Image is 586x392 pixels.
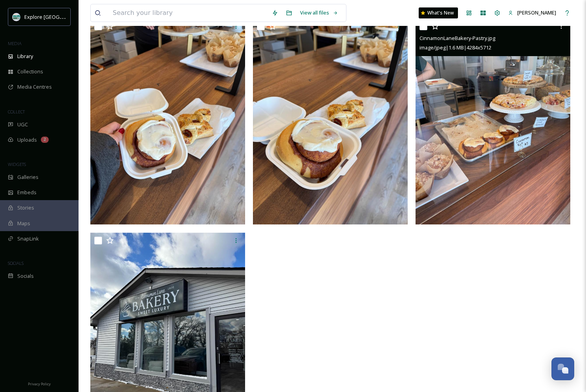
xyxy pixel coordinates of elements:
a: View all files [296,5,342,20]
span: CinnamonLaneBakery-Pastry.jpg [419,35,495,42]
img: 67e7af72-b6c8-455a-acf8-98e6fe1b68aa.avif [13,13,20,21]
span: MEDIA [8,40,22,46]
span: image/jpeg | 1.6 MB | 4284 x 5712 [419,44,491,51]
span: Uploads [17,136,37,144]
span: Stories [17,204,34,211]
img: CinnamonLaneBakery-Pastry (1).jpg [253,18,408,224]
span: Explore [GEOGRAPHIC_DATA][PERSON_NAME] [24,13,132,20]
input: Search your library [109,4,268,22]
span: Embeds [17,189,37,196]
span: UGC [17,121,28,128]
span: Media Centres [17,83,52,91]
span: SnapLink [17,235,39,242]
div: 2 [41,137,49,143]
span: Library [17,53,33,60]
span: Galleries [17,173,38,181]
button: Open Chat [551,357,574,380]
a: [PERSON_NAME] [504,5,560,20]
span: SOCIALS [8,260,24,266]
span: Privacy Policy [28,381,51,387]
span: WIDGETS [8,161,26,167]
span: Socials [17,272,34,280]
a: What's New [419,7,458,18]
span: Maps [17,220,30,227]
span: COLLECT [8,109,25,115]
img: CinnamonLaneBakery-Pastry (2).jpg [90,18,245,224]
span: Collections [17,68,43,75]
img: CinnamonLaneBakery-Pastry.jpg [416,18,570,224]
a: Privacy Policy [28,379,51,388]
span: [PERSON_NAME] [517,9,556,16]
